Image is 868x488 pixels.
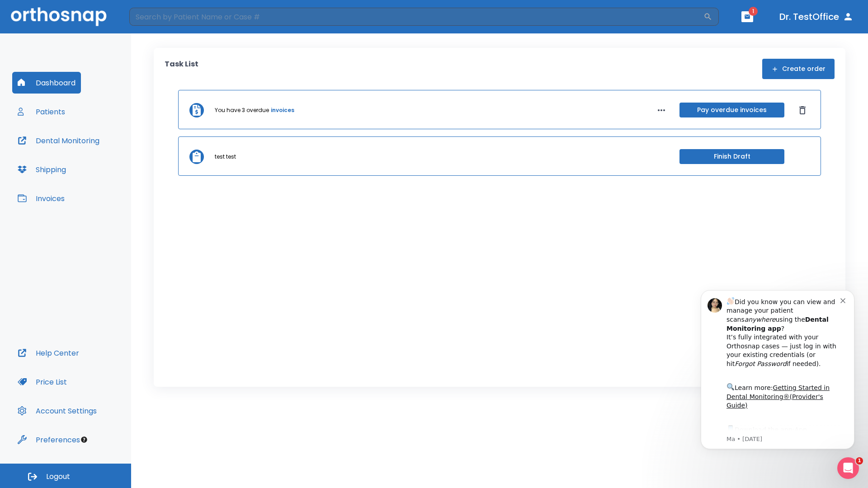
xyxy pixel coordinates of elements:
[12,101,71,122] button: Patients
[46,472,70,482] span: Logout
[12,429,85,450] button: Preferences
[11,7,107,26] img: Orthosnap
[837,457,859,479] iframe: Intercom live chat
[795,103,810,117] button: Dismiss
[129,8,703,26] input: Search by Patient Name or Case #
[12,371,72,393] button: Price List
[12,188,70,209] button: Invoices
[776,9,857,25] button: Dr. TestOffice
[12,72,81,94] button: Dashboard
[679,149,784,164] button: Finish Draft
[12,159,71,180] button: Shipping
[215,106,269,114] p: You have 3 overdue
[856,457,863,465] span: 1
[165,59,198,79] p: Task List
[215,153,236,161] p: test test
[687,279,868,483] iframe: Intercom notifications message
[762,59,835,79] button: Create order
[749,7,758,16] span: 1
[12,342,85,364] button: Help Center
[80,436,88,444] div: Tooltip anchor
[679,103,784,117] button: Pay overdue invoices
[271,106,294,114] a: invoices
[12,130,105,151] button: Dental Monitoring
[12,400,102,422] button: Account Settings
